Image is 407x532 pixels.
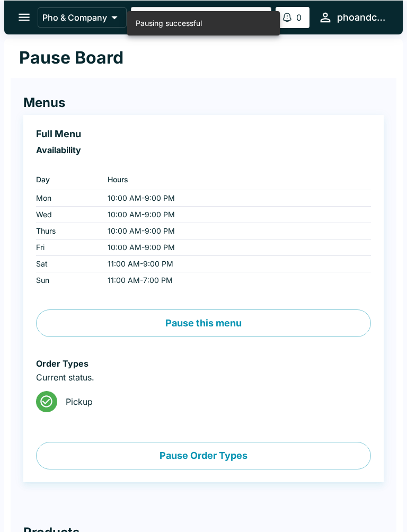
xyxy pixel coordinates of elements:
h6: Order Types [36,358,371,368]
td: 10:00 AM - 9:00 PM [99,190,371,206]
button: Pause this menu [36,309,371,336]
h4: Menus [23,94,384,110]
p: Pho & Company [42,12,107,22]
button: Pho & Company [38,7,127,27]
td: 11:00 AM - 9:00 PM [99,255,371,272]
div: Pausing successful [136,14,202,32]
td: Wed [36,206,99,223]
td: Mon [36,190,99,206]
p: 0 [296,12,302,22]
h6: Availability [36,144,371,155]
td: Sat [36,255,99,272]
button: Pause Order Types [36,441,371,469]
p: ‏ [36,158,371,169]
td: 10:00 AM - 9:00 PM [99,206,371,223]
th: Hours [99,169,371,190]
td: 10:00 AM - 9:00 PM [99,239,371,255]
div: phoandcompany [337,11,386,23]
th: Day [36,169,99,190]
td: Sun [36,272,99,288]
td: 10:00 AM - 9:00 PM [99,223,371,239]
span: Pickup [66,396,362,406]
p: Current status. [36,371,371,382]
td: Thurs [36,223,99,239]
h1: Pause Board [19,47,123,68]
td: Fri [36,239,99,255]
button: phoandcompany [314,5,390,28]
td: 11:00 AM - 7:00 PM [99,272,371,288]
button: open drawer [11,3,38,30]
